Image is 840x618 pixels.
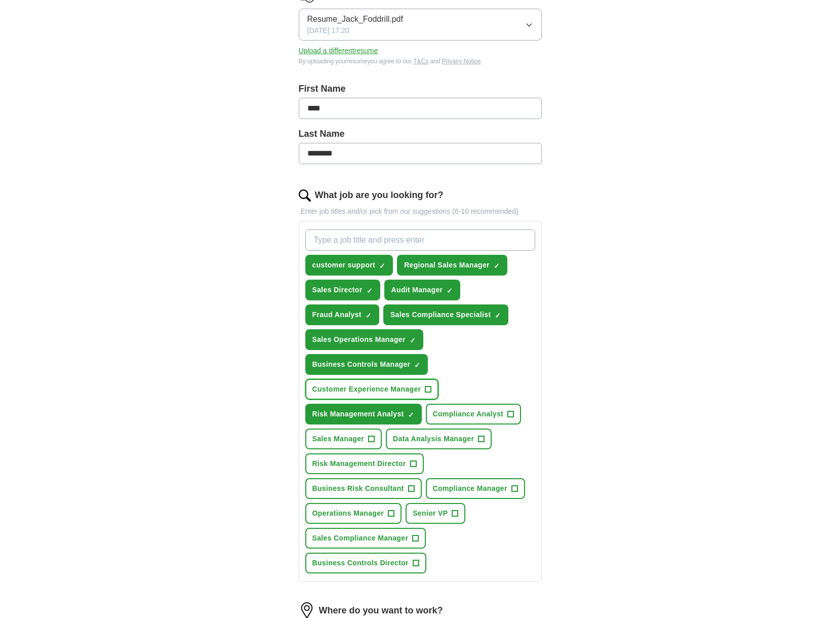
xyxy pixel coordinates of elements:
span: ✓ [494,262,500,270]
button: Business Risk Consultant [305,478,422,499]
label: Where do you want to work? [319,604,443,617]
label: Last Name [299,127,542,141]
span: ✓ [379,262,385,270]
label: What job are you looking for? [315,188,444,202]
button: Sales Director✓ [305,280,380,300]
span: ✓ [414,361,420,369]
span: Business Risk Consultant [312,483,404,494]
a: T&Cs [413,58,428,65]
span: Business Controls Director [312,558,409,568]
span: Sales Operations Manager [312,334,406,345]
span: Senior VP [413,508,448,519]
button: Audit Manager✓ [384,280,461,300]
span: customer support [312,260,376,271]
input: Type a job title and press enter [305,229,535,251]
span: ✓ [410,336,416,344]
span: [DATE] 17:20 [307,25,349,36]
button: Customer Experience Manager [305,379,439,400]
span: Business Controls Manager [312,359,411,370]
button: Senior VP [406,503,465,524]
button: Risk Management Analyst✓ [305,404,422,424]
button: Resume_Jack_Foddrill.pdf[DATE] 17:20 [299,9,542,41]
span: Regional Sales Manager [404,260,490,271]
label: First Name [299,82,542,96]
span: Customer Experience Manager [312,384,421,395]
span: Risk Management Director [312,458,406,469]
img: search.png [299,189,311,202]
span: ✓ [366,312,372,320]
button: Regional Sales Manager✓ [397,255,507,276]
span: Data Analysis Manager [393,434,474,444]
span: Resume_Jack_Foddrill.pdf [307,13,403,25]
button: Risk Management Director [305,453,424,474]
span: Fraud Analyst [312,310,362,320]
span: Sales Director [312,285,363,295]
button: Sales Compliance Specialist✓ [383,304,509,325]
span: ✓ [447,287,453,295]
span: Sales Manager [312,434,365,444]
button: Fraud Analyst✓ [305,304,379,325]
button: Sales Compliance Manager [305,528,426,549]
span: Risk Management Analyst [312,409,404,419]
span: Operations Manager [312,508,384,519]
span: ✓ [367,287,373,295]
button: Upload a differentresume [299,46,378,56]
span: Audit Manager [391,285,443,295]
button: Business Controls Director [305,553,426,573]
button: Operations Manager [305,503,402,524]
span: ✓ [495,312,501,320]
button: Data Analysis Manager [386,429,492,449]
span: Sales Compliance Specialist [390,310,491,320]
button: Sales Manager [305,429,382,449]
button: Sales Operations Manager✓ [305,329,423,350]
span: Compliance Analyst [433,409,504,419]
button: Compliance Manager [426,478,525,499]
button: customer support✓ [305,255,393,276]
p: Enter job titles and/or pick from our suggestions (6-10 recommended) [299,206,542,217]
button: Compliance Analyst [426,404,522,424]
span: ✓ [408,411,414,419]
div: By uploading your resume you agree to our and . [299,57,542,66]
a: Privacy Notice [442,58,481,65]
button: Business Controls Manager✓ [305,354,428,375]
span: Compliance Manager [433,483,507,494]
span: Sales Compliance Manager [312,533,409,544]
